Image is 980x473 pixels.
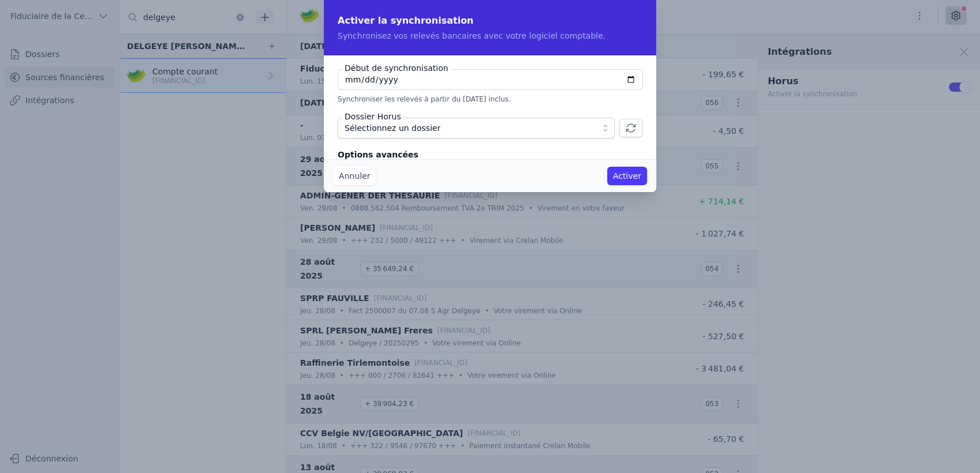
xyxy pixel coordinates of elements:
legend: Options avancées [338,148,418,162]
button: Sélectionnez un dossier [338,118,615,138]
span: Sélectionnez un dossier [345,121,440,135]
p: Synchroniser les relevés à partir du [DATE] inclus. [338,95,642,104]
label: Dossier Horus [342,111,403,122]
label: Début de synchronisation [342,62,451,74]
button: Annuler [333,167,376,185]
button: Activer [607,167,647,185]
p: Synchronisez vos relevés bancaires avec votre logiciel comptable. [338,30,642,42]
h2: Activer la synchronisation [338,14,642,28]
